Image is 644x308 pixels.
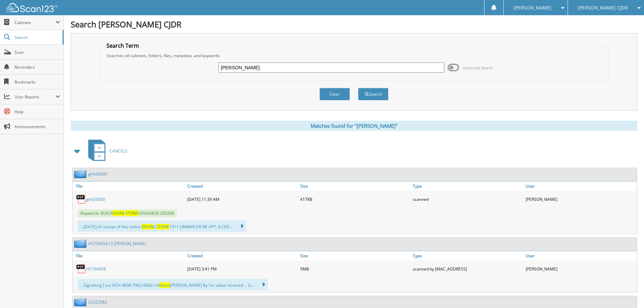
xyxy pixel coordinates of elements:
a: User [524,182,637,191]
a: HS794058 [86,266,106,272]
span: DEVIN [142,224,153,230]
img: folder2.png [74,239,88,248]
span: [PERSON_NAME] [514,6,551,10]
a: Type [411,182,524,191]
a: Size [299,182,411,191]
span: Bookmarks [15,79,60,85]
span: [PERSON_NAME] CJDR [578,6,628,10]
a: Created [186,182,299,191]
a: Size [299,251,411,260]
a: HS794058 L5 [PERSON_NAME] [88,241,146,246]
span: STONE [156,224,169,230]
span: Keywords: BUICK GH426830 230268 [78,209,177,217]
a: LC023582 [88,299,107,305]
span: DEVIN [113,210,124,216]
img: PDF.png [76,194,86,204]
h1: Search [PERSON_NAME] CJDR [71,19,637,30]
div: 5MB [299,262,411,276]
a: User [524,251,637,260]
div: Matches found for "[PERSON_NAME]" [71,121,637,131]
div: scanned by [MAC_ADDRESS] [411,262,524,276]
span: STONE [125,210,139,216]
span: Advanced Search [463,65,493,70]
a: File [73,251,186,260]
div: ...[DATE] of receipt of this notice. C 1911 LINMAR DR NE APT. 6 CED... [78,220,246,232]
span: Help [15,109,60,115]
span: CANCELS [110,148,127,154]
div: Searches all cabinets, folders, files, metadata, and keywords [103,53,605,58]
a: gh426830 [88,171,107,177]
button: Clear [319,88,350,100]
span: Devin [159,282,170,288]
a: CANCELS [84,138,127,164]
a: Type [411,251,524,260]
div: 417KB [299,192,411,206]
div: [DATE] 3:41 PM [186,262,299,276]
div: scanned [411,192,524,206]
span: Scan [15,49,60,55]
a: File [73,182,186,191]
a: Created [186,251,299,260]
div: [DATE] 11:39 AM [186,192,299,206]
div: [PERSON_NAME] [524,262,637,276]
img: PDF.png [76,264,86,274]
a: gh426830 [86,196,105,202]
span: Announcements [15,124,60,129]
div: ...Signaturg [ eu! HCH 4838-7962-0662-1A [PERSON_NAME] By For value received ... Li... [78,279,268,290]
button: Search [358,88,388,100]
span: Reminders [15,64,60,70]
img: scan123-logo-white.svg [7,3,57,12]
iframe: Chat Widget [610,276,644,308]
legend: Search Term [103,42,142,49]
span: Cabinets [15,20,55,25]
img: folder2.png [74,170,88,178]
span: Search [15,34,59,40]
div: [PERSON_NAME] [524,192,637,206]
span: User Reports [15,94,55,100]
img: folder2.png [74,298,88,306]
